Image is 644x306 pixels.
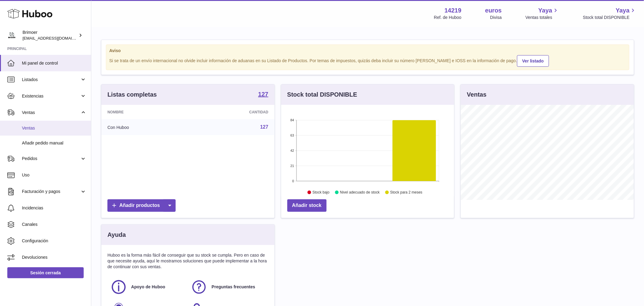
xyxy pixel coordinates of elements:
[313,190,330,195] text: Stock bajo
[7,267,84,278] a: Sesión cerrada
[340,190,380,195] text: Nivel adecuado de stock
[290,118,294,122] text: 84
[131,284,165,289] font: Apoyo de Huboo
[517,55,549,67] a: Ver listado
[7,31,16,40] img: oroses@renuevo.es
[7,47,27,51] font: Principal
[22,156,37,161] font: Pedidos
[538,7,552,14] font: Yaya
[22,205,43,210] font: Incidencias
[110,279,185,295] a: Apoyo de Huboo
[526,6,559,20] a: Yaya Ventas totales
[445,7,462,14] font: 14219
[526,15,552,20] font: Ventas totales
[119,203,160,208] font: Añadir productos
[292,203,322,208] font: Añadir stock
[22,94,44,98] font: Existencias
[258,91,268,98] a: 127
[23,36,89,41] font: [EMAIL_ADDRESS][DOMAIN_NAME]
[287,199,327,212] a: Añadir stock
[191,279,265,295] a: Preguntas frecuentes
[22,222,37,227] font: Canales
[22,110,35,115] font: Ventas
[583,15,630,20] font: Stock total DISPONIBLE
[107,91,157,98] font: Listas completas
[22,189,60,194] font: Facturación y pagos
[109,59,517,63] font: Si se trata de un envío internacional no olvide incluir información de aduanas en su Listado de P...
[490,15,502,20] font: Divisa
[212,284,255,289] font: Preguntas frecuentes
[22,126,35,130] font: Ventas
[22,173,30,177] font: Uso
[292,179,294,183] text: 0
[290,149,294,152] text: 42
[522,59,544,63] font: Ver listado
[23,30,37,35] font: Brimoer
[258,91,268,98] font: 127
[30,270,61,275] font: Sesión cerrada
[290,164,294,168] text: 21
[107,199,176,212] a: Añadir productos
[616,7,630,14] font: Yaya
[107,110,124,114] font: Nombre
[22,77,38,82] font: Listados
[390,190,422,195] text: Stock para 2 meses
[22,255,47,260] font: Devoluciones
[434,15,461,20] font: Ref. de Huboo
[107,231,126,238] font: Ayuda
[260,124,268,130] a: 127
[467,91,486,98] font: Ventas
[249,110,268,114] font: Cantidad
[22,141,63,145] font: Añadir pedido manual
[107,253,267,269] font: Huboo es la forma más fácil de conseguir que su stock se cumpla. Pero en caso de que necesite ayu...
[109,48,121,53] font: Aviso
[485,7,502,14] font: euros
[290,133,294,137] text: 63
[287,91,357,98] font: Stock total DISPONIBLE
[22,238,48,243] font: Configuración
[107,125,129,130] font: Con Huboo
[22,61,58,66] font: Mi panel de control
[583,6,637,20] a: Yaya Stock total DISPONIBLE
